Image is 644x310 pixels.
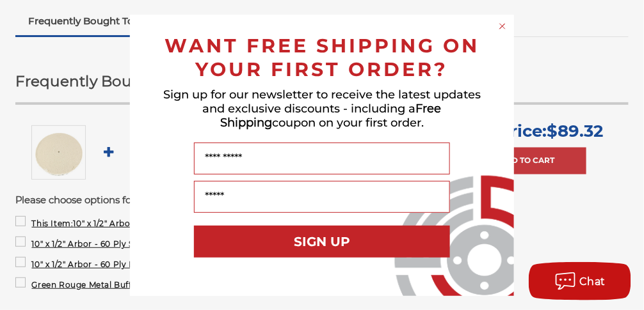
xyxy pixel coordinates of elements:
span: Chat [580,275,606,288]
span: WANT FREE SHIPPING ON YOUR FIRST ORDER? [165,34,479,81]
span: Free Shipping [220,102,442,130]
button: Chat [529,262,631,300]
span: Sign up for our newsletter to receive the latest updates and exclusive discounts - including a co... [163,88,481,130]
button: SIGN UP [194,226,450,258]
button: Close dialog [496,20,509,33]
